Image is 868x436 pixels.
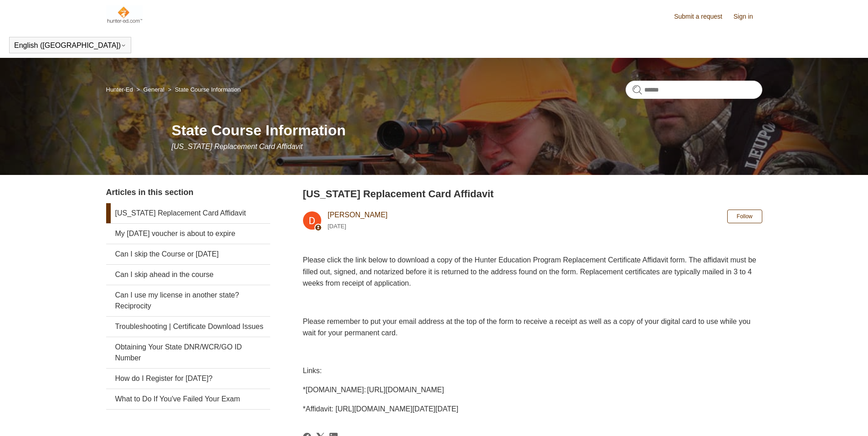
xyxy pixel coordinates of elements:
[106,86,135,93] li: Hunter-Ed
[303,256,756,287] span: Please click the link below to download a copy of the Hunter Education Program Replacement Certif...
[674,12,731,21] a: Submit a request
[106,369,270,389] a: How do I Register for [DATE]?
[303,186,762,201] h2: Pennsylvania Replacement Card Affidavit
[106,265,270,285] a: Can I skip ahead in the course
[14,41,126,50] button: English ([GEOGRAPHIC_DATA])
[166,86,241,93] li: State Course Information
[303,405,458,413] span: *Affidavit: [URL][DOMAIN_NAME][DATE][DATE]
[106,244,270,264] a: Can I skip the Course or [DATE]
[106,285,270,316] a: Can I use my license in another state? Reciprocity
[106,224,270,244] a: My [DATE] voucher is about to expire
[734,12,762,21] a: Sign in
[303,386,444,394] span: *[DOMAIN_NAME]: [URL][DOMAIN_NAME]
[106,389,270,409] a: What to Do If You've Failed Your Exam
[144,86,164,93] a: General
[172,119,762,141] h1: State Course Information
[106,5,143,24] img: Hunter-Ed Help Center home page
[727,210,762,223] button: Follow Article
[106,188,194,197] span: Articles in this section
[328,211,388,219] a: [PERSON_NAME]
[106,203,270,223] a: [US_STATE] Replacement Card Affidavit
[626,81,762,99] input: Search
[134,86,166,93] li: General
[106,337,270,368] a: Obtaining Your State DNR/WCR/GO ID Number
[106,86,133,93] a: Hunter-Ed
[809,405,862,429] div: Chat Support
[175,86,241,93] a: State Course Information
[328,223,346,230] time: 02/12/2024, 18:11
[172,143,303,150] span: [US_STATE] Replacement Card Affidavit
[303,367,322,374] span: Links:
[303,318,751,337] span: Please remember to put your email address at the top of the form to receive a receipt as well as ...
[106,317,270,337] a: Troubleshooting | Certificate Download Issues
